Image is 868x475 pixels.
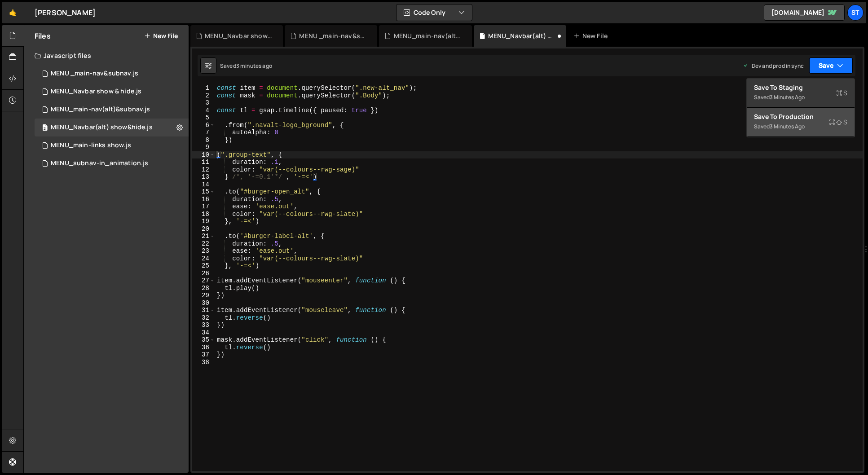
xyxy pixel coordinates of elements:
div: 32 [192,314,215,322]
div: 3 minutes ago [236,62,272,70]
div: Saved [220,62,272,70]
div: 14 [192,181,215,189]
div: MENU_Navbar show & hide.js [51,88,141,96]
div: New File [573,31,611,40]
span: 2 [42,125,48,132]
div: 36 [192,344,215,352]
div: MENU _main-nav&subnav.js [51,70,138,78]
div: MENU_main-nav(alt)&subnav.js [51,106,150,114]
div: 26 [192,270,215,277]
div: 28 [192,285,215,292]
h2: Files [35,31,51,41]
div: MENU _main-nav&subnav.js [35,65,189,83]
div: 10 [192,151,215,159]
div: 31 [192,307,215,314]
div: 34 [192,329,215,337]
div: MENU_Navbar(alt) show&hide.js [35,119,189,136]
div: 2 [192,92,215,100]
div: 30 [192,299,215,307]
div: 1 [192,84,215,92]
a: 🤙 [2,2,24,23]
div: Dev and prod in sync [743,62,804,70]
div: Save to Staging [754,83,847,92]
button: Save to StagingS Saved3 minutes ago [747,79,855,108]
div: 37 [192,351,215,359]
div: Save to Production [754,112,847,121]
div: 18 [192,211,215,218]
div: 21 [192,233,215,240]
div: 8 [192,136,215,144]
div: MENU_Navbar(alt) show&hide.js [488,31,555,40]
div: MENU_main-nav(alt)&subnav.js [35,101,189,119]
div: MENU_Navbar show & hide.js [205,31,272,40]
button: Save [809,57,853,74]
div: 6 [192,122,215,129]
div: 23 [192,247,215,255]
div: 16445/44745.js [35,136,189,154]
div: 5 [192,114,215,122]
div: Javascript files [24,47,189,65]
a: St [847,4,864,21]
div: 3 minutes ago [770,93,805,101]
div: 29 [192,292,215,299]
div: 27 [192,277,215,285]
div: MENU_Navbar(alt) show&hide.js [51,123,153,132]
div: 9 [192,144,215,151]
a: [DOMAIN_NAME] [764,4,845,21]
div: MENU_main-nav(alt)&subnav.js [394,31,461,40]
div: [PERSON_NAME] [35,7,96,18]
div: 13 [192,173,215,181]
div: 11 [192,158,215,166]
button: Code Only [397,4,472,21]
div: Saved [754,92,847,103]
div: 12 [192,166,215,174]
div: 17 [192,203,215,211]
div: 3 minutes ago [770,123,805,130]
div: 20 [192,225,215,233]
div: 16445/44754.js [35,154,189,172]
div: 24 [192,255,215,263]
div: 22 [192,240,215,248]
div: MENU _main-nav&subnav.js [299,31,366,40]
button: Save to ProductionS Saved3 minutes ago [747,108,855,137]
span: S [836,88,847,97]
div: 16 [192,196,215,203]
div: 38 [192,359,215,366]
div: 15 [192,188,215,196]
div: 35 [192,336,215,344]
div: 4 [192,107,215,114]
button: New File [144,32,178,40]
div: Saved [754,121,847,132]
div: 25 [192,262,215,270]
div: 33 [192,321,215,329]
div: 3 [192,99,215,107]
div: 7 [192,129,215,136]
div: MENU_subnav-in_animation.js [51,159,148,167]
div: 19 [192,218,215,225]
span: S [829,118,847,127]
div: MENU_Navbar show & hide.js [35,83,189,101]
div: MENU_main-links show.js [51,141,131,150]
